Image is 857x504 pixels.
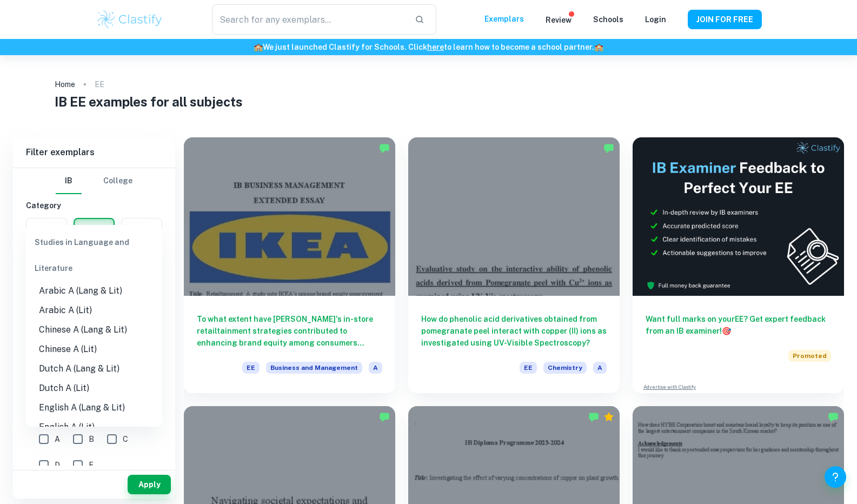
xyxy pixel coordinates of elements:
[520,362,537,374] span: EE
[643,383,696,391] a: Advertise with Clastify
[633,137,844,393] a: Want full marks on yourEE? Get expert feedback from an IB examiner!PromotedAdvertise with Clastify
[408,137,620,393] a: How do phenolic acid derivatives obtained from pomegranate peel interact with copper (II) ions as...
[26,301,162,320] li: Arabic A (Lit)
[588,412,599,422] img: Marked
[484,13,524,25] p: Exemplars
[242,362,260,374] span: EE
[123,433,128,445] span: C
[26,281,162,301] li: Arabic A (Lang & Lit)
[89,433,94,445] span: B
[56,168,132,194] div: Filter type choice
[369,362,382,374] span: A
[26,417,162,437] li: English A (Lit)
[593,362,607,374] span: A
[266,362,362,374] span: Business and Management
[543,362,587,374] span: Chemistry
[722,327,731,335] span: 🎯
[546,14,572,26] p: Review
[254,43,263,51] span: 🏫
[26,320,162,340] li: Chinese A (Lang & Lit)
[603,143,614,154] img: Marked
[646,313,831,337] h6: Want full marks on your EE ? Get expert feedback from an IB examiner!
[688,10,762,29] button: JOIN FOR FREE
[13,137,175,168] h6: Filter exemplars
[379,143,390,154] img: Marked
[103,168,132,194] button: College
[55,433,60,445] span: A
[75,219,114,245] button: EE
[95,78,104,90] p: EE
[26,379,162,398] li: Dutch A (Lit)
[825,466,846,488] button: Help and Feedback
[603,412,614,422] div: Premium
[96,9,164,30] img: Clastify logo
[55,92,802,111] h1: IB EE examples for all subjects
[828,412,839,422] img: Marked
[212,4,406,35] input: Search for any exemplars...
[2,41,855,53] h6: We just launched Clastify for Schools. Click to learn how to become a school partner.
[594,43,603,51] span: 🏫
[427,43,444,51] a: here
[26,398,162,417] li: English A (Lang & Lit)
[55,77,75,92] a: Home
[26,218,67,244] button: IA
[122,218,162,244] button: TOK
[128,475,171,494] button: Apply
[26,359,162,379] li: Dutch A (Lang & Lit)
[379,412,390,422] img: Marked
[26,340,162,359] li: Chinese A (Lit)
[184,137,395,393] a: To what extent have [PERSON_NAME]'s in-store retailtainment strategies contributed to enhancing b...
[26,229,162,281] div: Studies in Language and Literature
[197,313,382,349] h6: To what extent have [PERSON_NAME]'s in-store retailtainment strategies contributed to enhancing b...
[55,459,60,471] span: D
[89,459,94,471] span: E
[421,313,607,349] h6: How do phenolic acid derivatives obtained from pomegranate peel interact with copper (II) ions as...
[26,200,162,211] h6: Category
[633,137,844,296] img: Thumbnail
[788,350,831,362] span: Promoted
[645,15,666,24] a: Login
[56,168,82,194] button: IB
[593,15,623,24] a: Schools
